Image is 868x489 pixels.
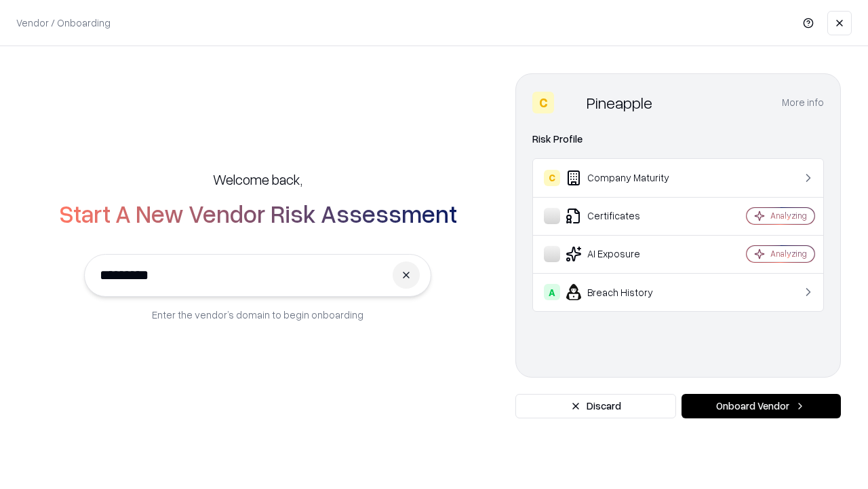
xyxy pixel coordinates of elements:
div: C [532,92,554,113]
h5: Welcome back, [213,170,302,189]
div: Risk Profile [532,131,824,147]
button: More info [782,90,824,115]
div: Certificates [544,208,706,224]
div: Analyzing [770,248,807,259]
button: Onboard Vendor [682,394,841,418]
div: A [544,284,560,300]
h2: Start A New Vendor Risk Assessment [59,200,457,227]
div: C [544,170,560,186]
div: Pineapple [587,92,652,113]
p: Enter the vendor’s domain to begin onboarding [152,308,363,322]
p: Vendor / Onboarding [16,16,111,30]
button: Discard [515,394,676,418]
img: Pineapple [559,92,581,113]
div: Breach History [544,284,706,300]
div: AI Exposure [544,246,706,262]
div: Analyzing [770,210,807,221]
div: Company Maturity [544,170,706,186]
